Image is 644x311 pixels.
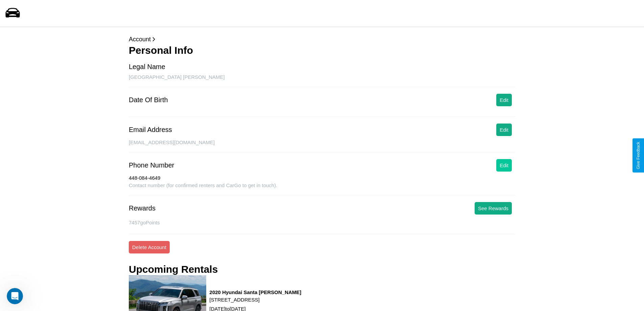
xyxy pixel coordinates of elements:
button: Delete Account [129,241,170,253]
button: Edit [496,94,512,106]
div: 448-084-4649 [129,175,515,182]
div: Give Feedback [636,142,641,169]
iframe: Intercom live chat [7,288,23,304]
p: 7457 goPoints [129,218,515,227]
div: [EMAIL_ADDRESS][DOMAIN_NAME] [129,139,515,152]
div: Contact number (for confirmed renters and CarGo to get in touch). [129,182,515,195]
button: See Rewards [475,202,512,215]
button: Edit [496,159,512,172]
div: [GEOGRAPHIC_DATA] [PERSON_NAME] [129,74,515,87]
p: Account [129,34,515,45]
div: Rewards [129,204,156,212]
div: Legal Name [129,63,165,71]
p: [STREET_ADDRESS] [210,295,302,304]
h3: Upcoming Rentals [129,264,218,275]
button: Edit [496,124,512,136]
div: Phone Number [129,161,174,169]
h3: Personal Info [129,45,515,56]
div: Date Of Birth [129,96,168,104]
h3: 2020 Hyundai Santa [PERSON_NAME] [210,289,302,295]
div: Email Address [129,126,172,134]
